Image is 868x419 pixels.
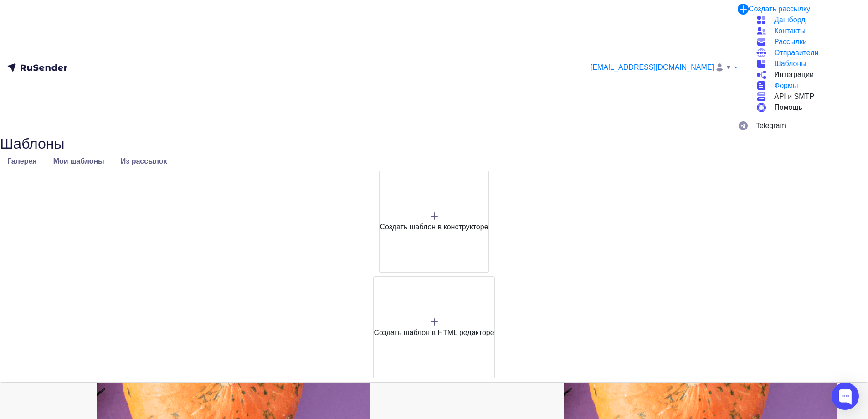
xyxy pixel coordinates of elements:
[774,26,806,36] span: Контакты
[774,47,818,58] span: Отправители
[756,80,861,91] a: Формы
[774,15,806,26] span: Дашборд
[591,62,714,73] span: [EMAIL_ADDRESS][DOMAIN_NAME]
[774,69,814,80] span: Интеграции
[774,91,814,102] span: API и SMTP
[756,36,861,47] a: Рассылки
[774,80,798,91] span: Формы
[774,102,802,113] span: Помощь
[749,4,810,15] div: Создать рассылку
[591,62,738,73] a: [EMAIL_ADDRESS][DOMAIN_NAME]
[374,327,494,338] span: Создать шаблон в HTML редакторе
[774,58,806,69] span: Шаблоны
[756,26,861,36] a: Контакты
[756,15,861,26] a: Дашборд
[756,120,786,131] span: Telegram
[46,152,112,171] a: Мои шаблоны
[774,36,807,47] span: Рассылки
[113,152,175,171] a: Из рассылок
[380,222,488,233] span: Создать шаблон в конструкторе
[756,58,861,69] a: Шаблоны
[756,47,861,58] a: Отправители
